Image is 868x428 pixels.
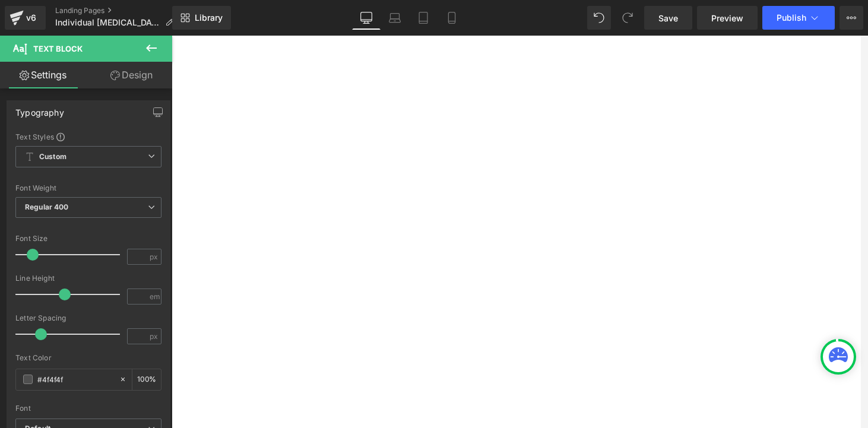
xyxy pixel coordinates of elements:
[697,6,758,30] a: Preview
[15,101,64,118] div: Typography
[616,6,639,30] button: Redo
[150,253,160,261] span: px
[15,274,161,283] div: Line Height
[25,202,69,211] b: Regular 400
[840,6,863,30] button: More
[150,293,160,300] span: em
[762,6,835,30] button: Publish
[438,6,466,30] a: Mobile
[777,13,806,23] span: Publish
[55,18,160,27] span: Individual [MEDICAL_DATA]
[352,6,381,30] a: Desktop
[587,6,611,30] button: Undo
[172,6,231,30] a: New Library
[381,6,409,30] a: Laptop
[150,332,160,340] span: px
[15,404,161,413] div: Font
[15,234,161,243] div: Font Size
[33,44,83,53] span: Text Block
[711,12,743,24] span: Preview
[15,354,161,362] div: Text Color
[55,6,183,15] a: Landing Pages
[658,12,678,24] span: Save
[39,152,66,162] b: Custom
[409,6,438,30] a: Tablet
[37,373,113,386] input: Color
[88,62,175,88] a: Design
[132,369,161,390] div: %
[15,132,161,141] div: Text Styles
[15,314,161,322] div: Letter Spacing
[24,10,39,26] div: v6
[15,184,161,192] div: Font Weight
[195,12,223,23] span: Library
[5,6,46,30] a: v6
